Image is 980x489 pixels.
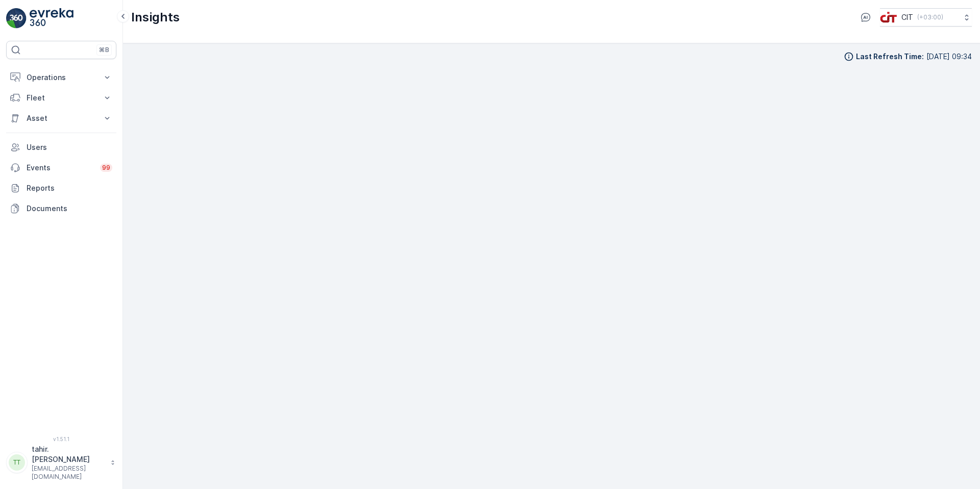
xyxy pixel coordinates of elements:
[926,52,972,62] p: [DATE] 09:34
[30,8,73,29] img: logo_light-DOdMpM7g.png
[6,158,116,178] a: Events99
[856,52,924,62] p: Last Refresh Time :
[6,444,116,481] button: TTtahir.[PERSON_NAME][EMAIL_ADDRESS][DOMAIN_NAME]
[27,163,94,173] p: Events
[6,8,27,29] img: logo
[6,88,116,108] button: Fleet
[27,72,96,83] p: Operations
[6,198,116,219] a: Documents
[32,465,105,481] p: [EMAIL_ADDRESS][DOMAIN_NAME]
[6,137,116,158] a: Users
[27,203,112,214] p: Documents
[27,113,96,123] p: Asset
[102,164,110,172] p: 99
[32,444,105,465] p: tahir.[PERSON_NAME]
[27,142,112,152] p: Users
[9,454,25,471] div: TT
[880,12,897,23] img: cit-logo_pOk6rL0.png
[27,183,112,193] p: Reports
[6,436,116,442] span: v 1.51.1
[6,108,116,128] button: Asset
[6,178,116,198] a: Reports
[901,12,913,22] p: CIT
[99,46,109,54] p: ⌘B
[27,93,96,103] p: Fleet
[131,9,180,25] p: Insights
[880,8,972,27] button: CIT(+03:00)
[6,67,116,88] button: Operations
[917,13,943,21] p: ( +03:00 )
